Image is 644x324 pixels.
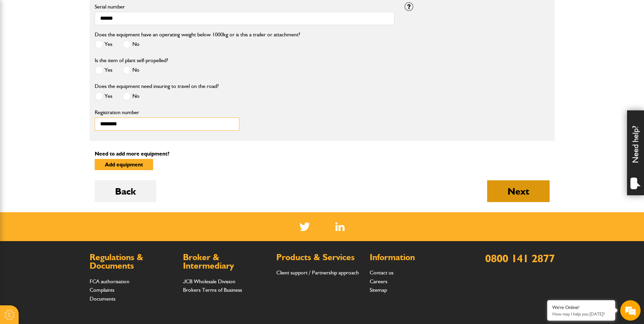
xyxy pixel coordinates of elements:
[35,38,114,47] div: Chat with us now
[111,3,128,20] div: Minimize live chat window
[95,4,394,10] label: Serial number
[552,311,610,317] p: How may I help you today?
[95,180,156,202] button: Back
[627,110,644,195] div: Need help?
[95,92,112,101] label: Yes
[335,222,345,231] img: Linked In
[9,103,124,118] input: Enter your phone number
[95,58,168,63] label: Is the item of plant self-propelled?
[552,305,610,310] div: We're Online!
[95,66,112,74] label: Yes
[487,180,550,202] button: Next
[370,278,387,285] a: Careers
[92,209,123,218] em: Start Chat
[90,278,129,285] a: FCA authorisation
[123,92,140,101] label: No
[95,84,219,89] label: Does the equipment need insuring to travel on the road?
[370,269,393,276] a: Contact us
[9,123,124,203] textarea: Type your message and hit 'Enter'
[276,269,359,276] a: Client support / Partnership approach
[123,40,140,49] label: No
[95,40,112,49] label: Yes
[183,278,235,285] a: JCB Wholesale Division
[9,83,124,98] input: Enter your email address
[90,295,115,302] a: Documents
[183,287,242,293] a: Brokers Terms of Business
[123,66,140,74] label: No
[370,287,387,293] a: Sitemap
[90,253,176,270] h2: Regulations & Documents
[299,222,310,231] img: Twitter
[95,110,240,115] label: Registration number
[95,151,550,157] p: Need to add more equipment?
[95,32,300,37] label: Does the equipment have an operating weight below 1000kg or is this a trailer or attachment?
[12,38,29,47] img: d_20077148190_company_1631870298795_20077148190
[485,252,555,265] a: 0800 141 2877
[9,63,124,78] input: Enter your last name
[183,253,270,270] h2: Broker & Intermediary
[370,253,456,262] h2: Information
[335,222,345,231] a: LinkedIn
[276,253,363,262] h2: Products & Services
[95,159,153,170] button: Add equipment
[90,287,114,293] a: Complaints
